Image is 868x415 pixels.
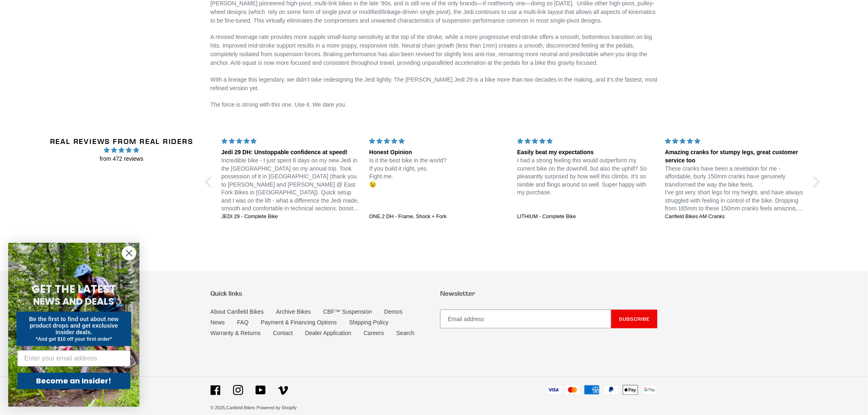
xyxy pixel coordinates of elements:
a: Warranty & Returns [210,330,260,336]
a: Canfield Bikes AM Cranks [665,213,804,221]
span: *And get $10 off your first order* [36,336,112,342]
p: I had a strong feeling this would outperform my current bike on the downhill, but also the uphill... [517,157,656,197]
a: Payment & Financing Options [261,319,337,326]
p: Is it the best bike in the world? If you build it right, yes. Fight me. 😉 [369,157,507,189]
button: Become an Insider! [17,373,130,389]
a: Archive Bikes [276,308,311,315]
a: About Canfield Bikes [210,308,264,315]
a: News [210,319,225,326]
p: A revised leverage rate provides more supple small-bump sensitivity at the top of the stroke, whi... [210,33,658,67]
div: 5 stars [665,137,804,146]
a: Careers [364,330,384,336]
a: ONE.2 DH - Frame, Shock + Fork [369,213,507,221]
a: Contact [273,330,292,336]
span: GET THE LATEST [32,282,116,296]
a: Canfield Bikes [226,405,255,410]
span: Be the first to find out about new product drops and get exclusive insider deals. [29,316,119,335]
a: CBF™ Suspension [323,308,372,315]
p: With a lineage this legendary, we didn’t take redesigning the Jedi lightly. The [PERSON_NAME] Jed... [210,75,658,93]
div: 5 stars [369,137,507,146]
div: 5 stars [222,137,360,146]
span: Subscribe [619,316,650,322]
div: Easily beat my expectations [517,148,656,157]
a: JEDI 29 - Complete Bike [222,213,360,221]
div: Honest Opinion [369,148,507,157]
a: Search [396,330,414,336]
a: Shipping Policy [349,319,388,326]
button: Subscribe [611,310,658,328]
div: 5 stars [517,137,656,146]
a: Demos [384,308,402,315]
button: Close dialog [122,246,136,260]
a: LITHIUM - Complete Bike [517,213,656,221]
div: Amazing cranks for stumpy legs, great customer service too [665,148,804,164]
span: from 472 reviews [43,155,200,163]
div: Jedi 29 DH: Unstoppable confidence at speed! [222,148,360,157]
p: Incredible bike - I just spent 6 days on my new Jedi in the [GEOGRAPHIC_DATA] on my annual trip. ... [222,157,360,213]
p: Quick links [210,290,428,297]
p: Newsletter [440,290,658,297]
input: Enter your email address [17,350,130,367]
small: © 2025, [210,405,255,410]
input: Email address [440,310,611,328]
h2: Real Reviews from Real Riders [43,137,200,146]
a: Powered by Shopify [257,405,297,410]
span: 4.96 stars [43,146,200,155]
p: The force is strong with this one. Use it. We dare you. [210,100,658,109]
p: These cranks have been a revelation for me - affordable, burly 150mm cranks have genuinely transf... [665,165,804,213]
span: NEWS AND DEALS [34,295,114,308]
a: Dealer Application [305,330,352,336]
a: FAQ [237,319,249,326]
